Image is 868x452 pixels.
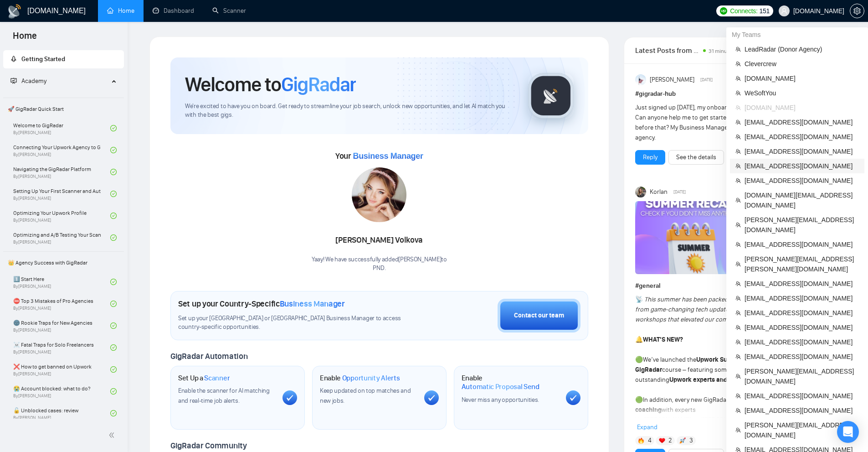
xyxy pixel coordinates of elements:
[4,254,123,272] span: 👑 Agency Success with GigRadar
[735,47,741,52] span: team
[735,296,741,301] span: team
[170,441,247,451] span: GigRadar Community
[110,410,117,416] span: check-circle
[689,436,693,445] span: 3
[735,149,741,154] span: team
[312,233,447,248] div: [PERSON_NAME] Volkova
[185,72,356,97] h1: Welcome to
[13,359,110,379] a: ❌ How to get banned on UpworkBy[PERSON_NAME]
[745,293,859,303] span: [EMAIL_ADDRESS][DOMAIN_NAME]
[13,316,110,336] a: 🌚 Rookie Traps for New AgenciesBy[PERSON_NAME]
[745,254,859,274] span: [PERSON_NAME][EMAIL_ADDRESS][PERSON_NAME][DOMAIN_NAME]
[745,44,859,54] span: LeadRadar (Donor Agency)
[648,436,652,445] span: 4
[13,118,110,138] a: Welcome to GigRadarBy[PERSON_NAME]
[10,77,46,85] span: Academy
[462,374,559,391] h1: Enable
[281,72,356,97] span: GigRadar
[10,78,17,84] span: fund-projection-screen
[170,351,247,361] span: GigRadar Automation
[659,437,665,444] img: ❤️
[320,374,400,383] h1: Enable
[110,191,117,197] span: check-circle
[178,374,230,383] h1: Set Up a
[726,27,868,42] div: My Teams
[110,366,117,373] span: check-circle
[178,387,270,405] span: Enable the scanner for AI matching and real-time job alerts.
[514,311,564,321] div: Contact our team
[280,299,345,309] span: Business Manager
[110,125,117,131] span: check-circle
[13,338,110,358] a: ☠️ Fatal Traps for Solo FreelancersBy[PERSON_NAME]
[735,105,741,110] span: team
[745,279,859,289] span: [EMAIL_ADDRESS][DOMAIN_NAME]
[312,264,447,273] p: PND .
[745,420,859,440] span: [PERSON_NAME][EMAIL_ADDRESS][DOMAIN_NAME]
[110,213,117,219] span: check-circle
[735,354,741,359] span: team
[679,437,686,444] img: 🚀
[650,187,668,197] span: Korlan
[745,352,859,362] span: [EMAIL_ADDRESS][DOMAIN_NAME]
[745,59,859,69] span: Clevercrew
[745,322,859,333] span: [EMAIL_ADDRESS][DOMAIN_NAME]
[735,134,741,140] span: team
[745,146,859,156] span: [EMAIL_ADDRESS][DOMAIN_NAME]
[13,228,110,248] a: Optimizing and A/B Testing Your Scanner for Better ResultsBy[PERSON_NAME]
[635,296,786,323] em: This summer has been packed with breakthroughs: from game-changing tech updates to hands-on works...
[735,427,741,433] span: team
[643,152,657,162] a: Reply
[745,103,859,113] span: [DOMAIN_NAME]
[4,100,123,118] span: 🚀 GigRadar Quick Start
[110,147,117,153] span: check-circle
[735,261,741,267] span: team
[204,374,230,383] span: Scanner
[850,7,864,15] a: setting
[635,201,745,274] img: F09CV3P1UE7-Summer%20recap.png
[745,405,859,416] span: [EMAIL_ADDRESS][DOMAIN_NAME]
[735,408,741,413] span: team
[837,421,859,443] div: Open Intercom Messenger
[635,356,758,374] strong: Upwork Success with GigRadar
[745,308,859,318] span: [EMAIL_ADDRESS][DOMAIN_NAME]
[528,73,574,119] img: gigradar-logo.png
[745,73,859,83] span: [DOMAIN_NAME]
[735,339,741,345] span: team
[21,55,65,63] span: Getting Started
[178,314,420,332] span: Set up your [GEOGRAPHIC_DATA] or [GEOGRAPHIC_DATA] Business Manager to access country-specific op...
[735,90,741,96] span: team
[13,162,110,182] a: Navigating the GigRadar PlatformBy[PERSON_NAME]
[13,206,110,226] a: Optimizing Your Upwork ProfileBy[PERSON_NAME]
[312,255,447,273] div: Yaay! We have successfully added [PERSON_NAME] to
[178,299,345,309] h1: Set up your Country-Specific
[669,376,755,384] strong: Upwork experts and coaches.
[635,103,795,143] div: Just signed up [DATE], my onboarding call is not till [DATE]. Can anyone help me to get started t...
[110,234,117,241] span: check-circle
[668,436,672,445] span: 2
[735,281,741,286] span: team
[635,281,835,291] h1: # general
[735,374,741,379] span: team
[700,76,713,84] span: [DATE]
[462,382,539,391] span: Automatic Proposal Send
[745,88,859,98] span: WeSoftYou
[353,151,423,161] span: Business Manager
[110,169,117,175] span: check-circle
[676,152,716,162] a: See the details
[3,50,124,68] li: Getting Started
[110,279,117,285] span: check-circle
[850,4,864,18] button: setting
[745,176,859,186] span: [EMAIL_ADDRESS][DOMAIN_NAME]
[745,117,859,127] span: [EMAIL_ADDRESS][DOMAIN_NAME]
[635,396,643,404] span: 🟢
[110,388,117,395] span: check-circle
[498,299,580,333] button: Contact our team
[720,7,727,15] img: upwork-logo.png
[13,403,110,423] a: 🔓 Unblocked cases: reviewBy[PERSON_NAME]
[13,381,110,401] a: 😭 Account blocked: what to do?By[PERSON_NAME]
[153,7,194,15] a: dashboardDashboard
[745,215,859,235] span: [PERSON_NAME][EMAIL_ADDRESS][DOMAIN_NAME]
[745,391,859,401] span: [EMAIL_ADDRESS][DOMAIN_NAME]
[635,74,646,85] img: Anisuzzaman Khan
[745,132,859,142] span: [EMAIL_ADDRESS][DOMAIN_NAME]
